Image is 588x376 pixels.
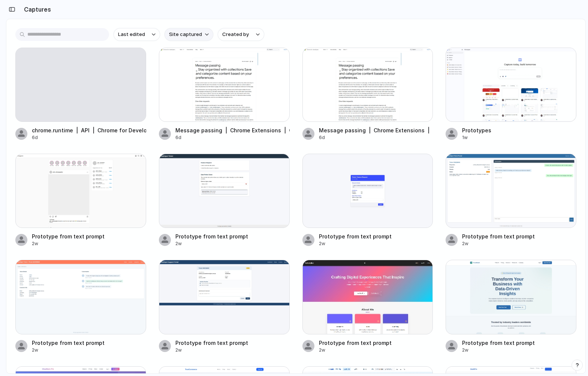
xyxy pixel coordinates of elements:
[319,232,392,240] div: Prototype from text prompt
[32,339,105,347] div: Prototype from text prompt
[21,5,51,14] h2: Captures
[175,134,290,141] div: 6d
[114,28,160,41] button: Last edited
[118,31,145,38] span: Last edited
[462,134,491,141] div: 1w
[175,347,248,354] div: 2w
[319,126,433,134] div: Message passing | Chrome Extensions | Chrome for Developers
[32,347,105,354] div: 2w
[32,134,146,141] div: 6d
[32,126,146,134] div: chrome.runtime | API | Chrome for Developers
[462,232,535,240] div: Prototype from text prompt
[165,28,213,41] button: Site captured
[462,339,535,347] div: Prototype from text prompt
[218,28,264,41] button: Created by
[175,240,248,247] div: 2w
[175,232,248,240] div: Prototype from text prompt
[319,347,392,354] div: 2w
[319,240,392,247] div: 2w
[222,31,249,38] span: Created by
[462,347,535,354] div: 2w
[462,240,535,247] div: 2w
[169,31,202,38] span: Site captured
[32,232,105,240] div: Prototype from text prompt
[462,126,491,134] div: Prototypes
[175,126,290,134] div: Message passing | Chrome Extensions | Chrome for Developers
[32,240,105,247] div: 2w
[319,134,433,141] div: 6d
[175,339,248,347] div: Prototype from text prompt
[319,339,392,347] div: Prototype from text prompt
